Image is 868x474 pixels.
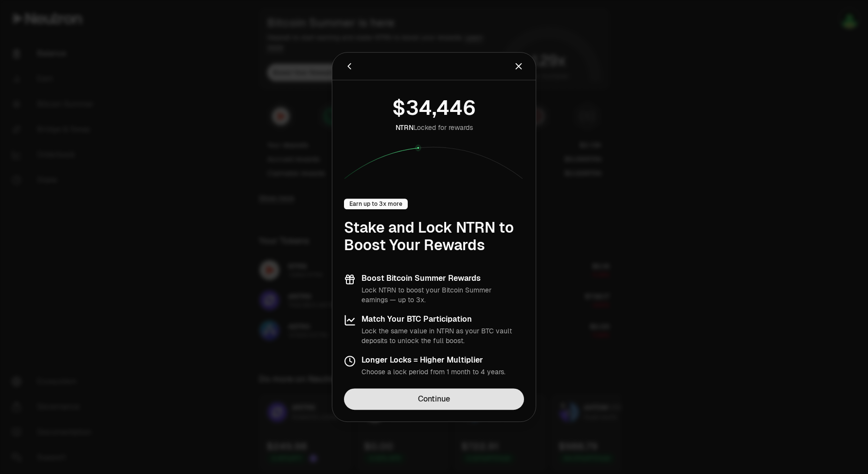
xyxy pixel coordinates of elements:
[344,219,524,254] h1: Stake and Lock NTRN to Boost Your Rewards
[344,199,408,209] div: Earn up to 3x more
[344,59,355,73] button: Back
[362,355,506,365] h3: Longer Locks = Higher Multiplier
[362,367,506,377] p: Choose a lock period from 1 month to 4 years.
[362,314,524,324] h3: Match Your BTC Participation
[362,273,524,283] h3: Boost Bitcoin Summer Rewards
[362,285,524,305] p: Lock NTRN to boost your Bitcoin Summer earnings — up to 3x.
[396,123,473,132] div: Locked for rewards
[513,59,524,73] button: Close
[344,388,524,410] a: Continue
[362,326,524,346] p: Lock the same value in NTRN as your BTC vault deposits to unlock the full boost.
[396,123,414,132] span: NTRN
